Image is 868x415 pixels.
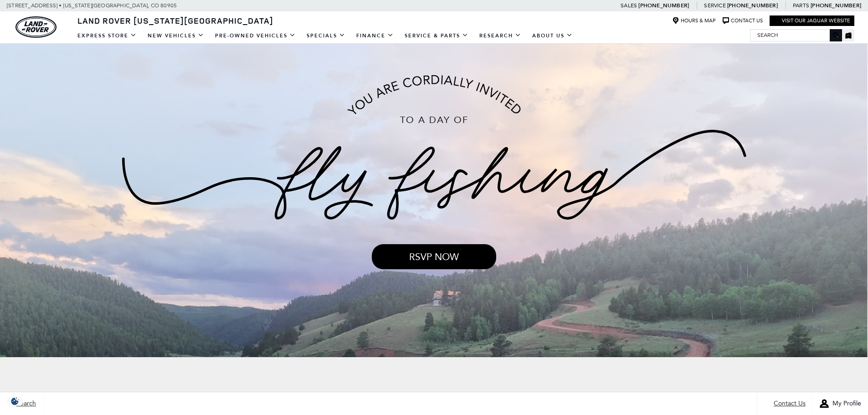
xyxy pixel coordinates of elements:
[72,15,279,26] a: Land Rover [US_STATE][GEOGRAPHIC_DATA]
[813,392,868,415] button: Open user profile menu
[15,16,56,38] a: land-rover
[122,114,746,125] p: To a Day of
[673,17,716,24] a: Hours & Map
[811,2,861,9] a: [PHONE_NUMBER]
[727,2,778,9] a: [PHONE_NUMBER]
[5,396,26,406] img: Opt-Out Icon
[72,28,142,44] a: EXPRESS STORE
[527,28,578,44] a: About Us
[142,28,210,44] a: New Vehicles
[399,28,474,44] a: Service & Parts
[5,396,26,406] section: Click to Open Cookie Consent Modal
[301,28,351,44] a: Specials
[793,2,809,9] span: Parts
[72,28,578,44] nav: Main Navigation
[723,17,763,24] a: Contact Us
[15,16,56,38] img: Land Rover
[351,28,399,44] a: Finance
[771,400,806,408] span: Contact Us
[210,28,301,44] a: Pre-Owned Vehicles
[77,15,273,26] span: Land Rover [US_STATE][GEOGRAPHIC_DATA]
[7,2,177,9] a: [STREET_ADDRESS] • [US_STATE][GEOGRAPHIC_DATA], CO 80905
[474,28,527,44] a: Research
[704,2,725,9] span: Service
[774,17,850,24] a: Visit Our Jaguar Website
[829,400,861,408] span: My Profile
[750,30,842,41] input: Search
[347,75,521,114] img: cordial-invite.png
[621,2,637,9] span: Sales
[638,2,689,9] a: [PHONE_NUMBER]
[372,244,496,269] a: RSVP NOW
